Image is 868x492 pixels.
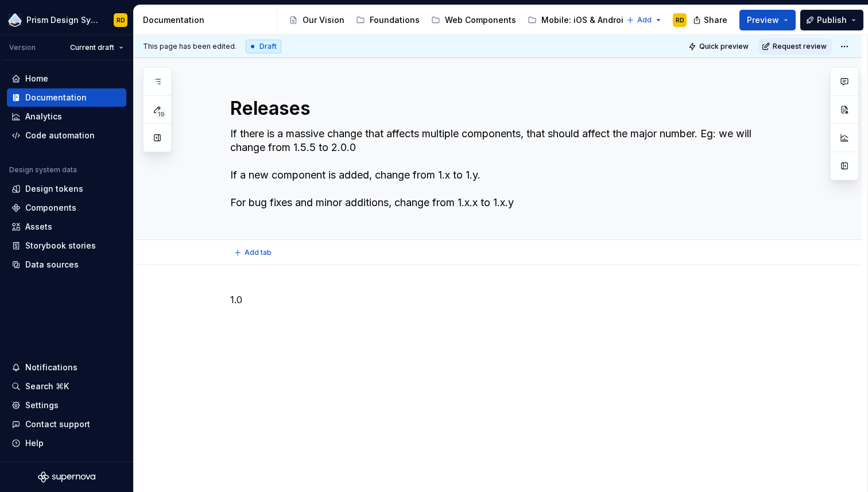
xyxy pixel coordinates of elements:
span: Current draft [70,43,114,52]
button: Add tab [230,245,277,261]
span: Preview [747,14,779,26]
img: 106765b7-6fc4-4b5d-8be0-32f944830029.png [8,13,22,27]
div: Settings [25,400,59,411]
button: Add [623,12,666,28]
a: Web Components [427,11,521,29]
button: Help [7,434,126,452]
button: Contact support [7,415,126,433]
a: Design tokens [7,180,126,198]
div: Mobile: iOS & Android [541,14,629,26]
div: Draft [246,40,281,53]
button: Share [687,10,735,30]
div: Help [25,437,44,449]
div: Our Vision [303,14,344,26]
button: Search ⌘K [7,377,126,396]
div: Components [25,202,76,214]
a: Components [7,199,126,217]
button: Quick preview [685,38,754,55]
div: Documentation [25,92,87,103]
div: Analytics [25,111,62,122]
div: Foundations [370,14,420,26]
textarea: Releases [228,95,790,122]
div: RD [676,16,684,25]
div: RD [117,16,125,25]
span: Request review [773,42,827,51]
div: Documentation [143,14,272,26]
a: Data sources [7,255,126,274]
button: Preview [739,10,796,30]
a: Settings [7,396,126,414]
a: Code automation [7,126,126,145]
div: Page tree [284,9,621,32]
div: Storybook stories [25,240,96,251]
div: Design tokens [25,183,83,195]
span: Add [637,16,652,25]
span: This page has been edited. [143,42,237,51]
a: Analytics [7,107,126,126]
a: Foundations [351,11,424,29]
a: Storybook stories [7,237,126,255]
div: Assets [25,221,52,233]
svg: Supernova Logo [38,471,95,483]
button: Notifications [7,358,126,377]
button: Current draft [65,40,129,56]
a: Documentation [7,88,126,107]
textarea: If there is a massive change that affects multiple components, that should affect the major numbe... [228,125,790,212]
a: Assets [7,218,126,236]
button: Request review [758,38,832,55]
div: Home [25,73,48,84]
span: Publish [817,14,847,26]
span: Quick preview [699,42,749,51]
span: Share [704,14,727,26]
span: Add tab [245,248,272,257]
a: Home [7,69,126,88]
div: Version [9,43,36,52]
div: Data sources [25,259,79,270]
div: Search ⌘K [25,381,69,392]
div: Contact support [25,419,90,430]
div: Web Components [445,14,516,26]
button: Prism Design SystemRD [2,7,131,32]
button: Publish [800,10,863,30]
div: Code automation [25,130,95,141]
div: Prism Design System [26,14,100,26]
span: 19 [156,110,166,119]
div: Design system data [9,165,77,175]
a: Our Vision [284,11,349,29]
a: Mobile: iOS & Android [523,11,633,29]
div: Notifications [25,362,77,373]
p: 1.0 [230,293,793,307]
